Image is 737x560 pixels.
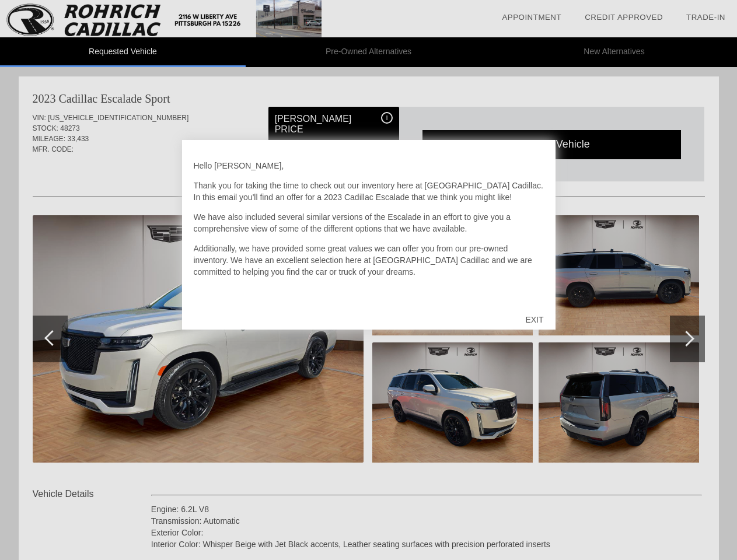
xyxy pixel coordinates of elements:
a: Credit Approved [585,13,663,22]
p: Thank you for taking the time to check out our inventory here at [GEOGRAPHIC_DATA] Cadillac. In t... [194,180,544,203]
div: EXIT [514,302,555,337]
p: We have also included several similar versions of the Escalade in an effort to give you a compreh... [194,211,544,235]
a: Appointment [502,13,561,22]
p: Additionally, we have provided some great values we can offer you from our pre-owned inventory. W... [194,243,544,278]
a: Trade-In [686,13,725,22]
p: Hello [PERSON_NAME], [194,160,544,171]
